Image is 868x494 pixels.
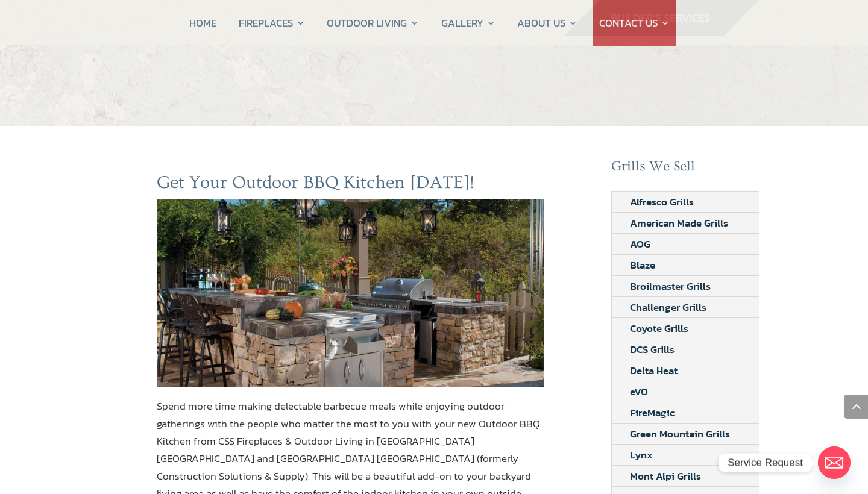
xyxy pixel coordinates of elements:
[611,158,759,181] h2: Grills We Sell
[612,339,693,360] a: DCS Grills
[523,83,664,107] a: Our Services
[612,381,666,402] a: eVO
[612,318,706,339] a: Coyote Grills
[523,180,664,204] a: FAQ
[523,59,664,83] a: Our Team
[523,131,664,155] a: Our Showrooms
[818,446,851,479] a: Email
[612,360,696,381] a: Delta Heat
[612,297,725,317] a: Challenger Grills
[612,255,673,275] a: Blaze
[157,172,544,199] h2: Get Your Outdoor BBQ Kitchen [DATE]!
[157,199,544,387] img: Outdoor Summer Kitchen
[523,155,664,180] a: Our Awards
[612,424,748,444] a: Green Mountain Grills
[612,276,729,296] a: Broilmaster Grills
[523,107,664,131] a: Our Blog
[612,466,719,486] a: Mont Alpi Grills
[612,445,671,465] a: Lynx
[612,402,693,423] a: FireMagic
[612,213,746,233] a: American Made Grills
[612,234,668,254] a: AOG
